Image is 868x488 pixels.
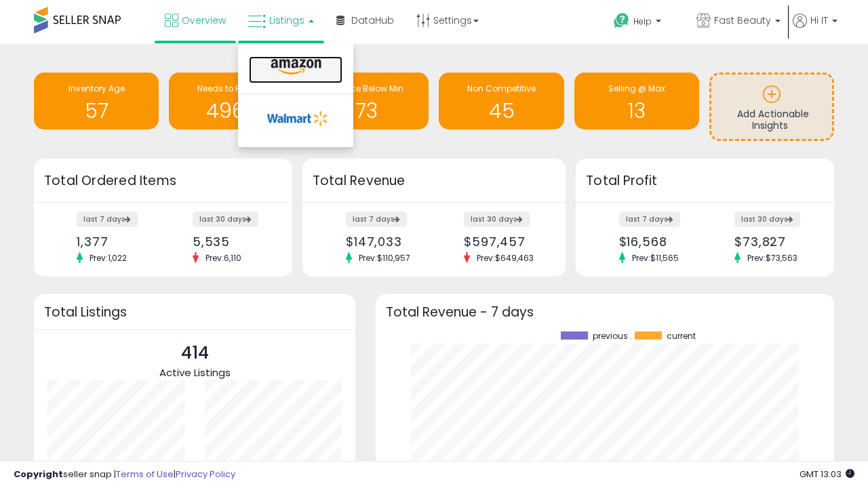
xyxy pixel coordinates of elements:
div: seller snap | | [14,468,235,481]
h3: Total Revenue - 7 days [386,307,824,317]
label: last 30 days [734,211,800,227]
span: Inventory Age [68,83,125,94]
a: Privacy Policy [176,468,235,481]
a: Non Competitive 45 [439,73,564,129]
a: Selling @ Max 13 [574,73,699,129]
span: Prev: $649,463 [470,252,540,264]
i: Get Help [613,12,630,29]
label: last 7 days [346,211,407,227]
h3: Total Revenue [313,171,555,190]
div: $73,827 [734,235,810,249]
h1: 13 [581,100,692,122]
span: Fast Beauty [714,14,771,27]
h1: 4963 [176,100,287,122]
div: 1,377 [77,235,153,249]
label: last 7 days [77,211,138,227]
div: $597,457 [464,235,542,249]
h3: Total Listings [44,307,345,317]
span: Add Actionable Insights [737,107,809,133]
h1: 73 [311,100,422,122]
a: BB Price Below Min 73 [304,73,429,129]
span: Help [633,16,652,27]
div: $147,033 [346,235,424,249]
span: Selling @ Max [608,83,665,94]
div: $16,568 [619,235,695,249]
span: Prev: 1,022 [83,252,134,264]
span: Hi IT [810,14,828,27]
span: Listings [269,14,304,27]
span: Prev: 6,110 [199,252,248,264]
span: previous [593,331,628,341]
label: last 30 days [464,211,530,227]
span: Non Competitive [467,83,536,94]
h3: Total Ordered Items [44,171,282,190]
label: last 7 days [619,211,680,227]
label: last 30 days [193,211,258,227]
span: current [667,331,696,341]
h3: Total Profit [586,171,824,190]
p: 414 [159,340,231,366]
span: Needs to Reprice [197,83,266,94]
span: Active Listings [159,365,231,380]
h1: 45 [446,100,557,122]
a: Terms of Use [116,468,174,481]
strong: Copyright [14,468,63,481]
span: BB Price Below Min [329,83,403,94]
span: Overview [182,14,226,27]
a: Needs to Reprice 4963 [169,73,294,129]
a: Add Actionable Insights [711,75,832,139]
a: Help [603,2,684,44]
a: Hi IT [793,14,837,44]
div: 5,535 [193,235,269,249]
span: Prev: $73,563 [741,252,804,264]
a: Inventory Age 57 [34,73,159,129]
span: DataHub [351,14,394,27]
h1: 57 [41,100,152,122]
span: Prev: $110,957 [352,252,417,264]
span: Prev: $11,565 [625,252,686,264]
span: 2025-09-8 13:03 GMT [800,468,854,481]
